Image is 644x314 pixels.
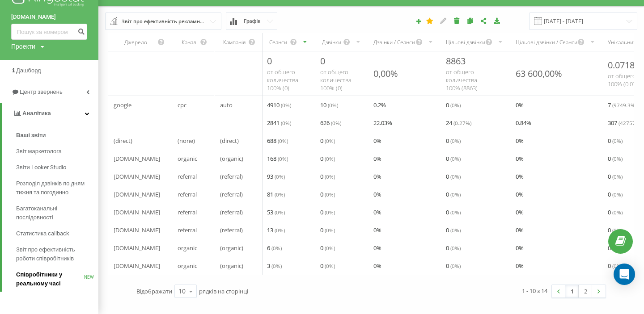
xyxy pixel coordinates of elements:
[325,209,335,216] span: ( 0 %)
[220,135,239,146] span: (direct)
[373,67,398,80] div: 0,00%
[267,117,291,128] span: 2841
[114,153,160,164] span: [DOMAIN_NAME]
[608,207,623,218] span: 0
[320,207,335,218] span: 0
[267,38,289,46] div: Сеанси
[453,17,461,24] i: Видалити звіт
[450,262,461,269] span: ( 0 %)
[612,155,623,162] span: ( 0 %)
[450,244,461,251] span: ( 0 %)
[320,55,325,67] span: 0
[516,189,524,200] span: 0 %
[320,171,335,182] span: 0
[16,201,98,226] a: Багатоканальні послідовності
[325,155,335,162] span: ( 0 %)
[16,127,98,143] a: Ваші звіти
[608,153,623,164] span: 0
[16,179,94,197] span: Розподіл дзвінків по дням тижня та погодинно
[373,117,392,128] span: 22.03 %
[612,209,623,216] span: ( 0 %)
[267,189,285,200] span: 81
[450,173,461,180] span: ( 0 %)
[220,153,243,164] span: (organic)
[450,101,461,109] span: ( 0 %)
[281,119,291,126] span: ( 0 %)
[493,17,501,24] i: Завантажити звіт
[16,270,84,288] span: Співробітники у реальному часі
[373,243,381,253] span: 0 %
[612,173,623,180] span: ( 0 %)
[16,204,94,222] span: Багатоканальні послідовності
[281,101,291,109] span: ( 0 %)
[426,17,434,24] i: Цей звіт буде завантажено першим при відкритті Аналітики. Ви можете призначити будь-який інший ва...
[608,260,623,271] span: 0
[516,38,577,46] div: Цільові дзвінки / Сеанси
[178,243,197,253] span: organic
[320,153,335,164] span: 0
[11,13,87,21] a: [DOMAIN_NAME]
[450,155,461,162] span: ( 0 %)
[614,264,635,285] div: Open Intercom Messenger
[267,171,285,182] span: 93
[114,243,160,253] span: [DOMAIN_NAME]
[114,225,160,235] span: [DOMAIN_NAME]
[16,163,66,172] span: Звіти Looker Studio
[320,100,338,110] span: 10
[178,207,197,218] span: referral
[220,207,243,218] span: (referral)
[325,262,335,269] span: ( 0 %)
[516,260,524,271] span: 0 %
[220,38,248,46] div: Кампанія
[220,260,243,271] span: (organic)
[608,171,623,182] span: 0
[267,207,285,218] span: 53
[267,243,282,253] span: 6
[516,117,531,128] span: 0.84 %
[108,33,634,275] div: scrollable content
[565,285,579,297] a: 1
[450,137,461,144] span: ( 0 %)
[178,171,197,182] span: referral
[275,209,285,216] span: ( 0 %)
[446,189,461,200] span: 0
[267,225,285,235] span: 13
[608,243,623,253] span: 0
[16,176,98,201] a: Розподіл дзвінків по дням тижня та погодинно
[22,110,51,117] span: Аналiтика
[11,42,35,51] div: Проекти
[373,207,381,218] span: 0 %
[114,38,157,46] div: Джерело
[446,243,461,253] span: 0
[373,100,386,110] span: 0.2 %
[320,135,335,146] span: 0
[446,100,461,110] span: 0
[453,119,471,126] span: ( 0.27 %)
[516,207,524,218] span: 0 %
[136,287,172,295] span: Відображати
[271,244,282,251] span: ( 0 %)
[178,153,197,164] span: organic
[608,135,623,146] span: 0
[320,225,335,235] span: 0
[450,209,461,216] span: ( 0 %)
[275,173,285,180] span: ( 0 %)
[446,171,461,182] span: 0
[331,119,341,126] span: ( 0 %)
[446,207,461,218] span: 0
[320,189,335,200] span: 0
[267,260,282,271] span: 3
[220,243,243,253] span: (organic)
[328,101,338,109] span: ( 0 %)
[178,189,197,200] span: referral
[267,153,288,164] span: 168
[16,67,41,74] span: Дашборд
[220,225,243,235] span: (referral)
[320,68,352,92] span: от общего количества 100% ( 0 )
[178,100,186,110] span: cpc
[16,242,98,267] a: Звіт про ефективність роботи співробітників
[466,17,474,24] i: Копіювати звіт
[450,191,461,198] span: ( 0 %)
[446,117,471,128] span: 24
[16,267,98,292] a: Співробітники у реальному часіNEW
